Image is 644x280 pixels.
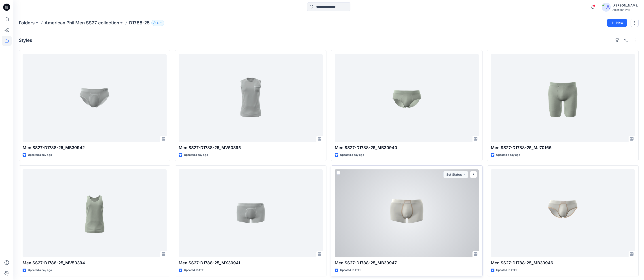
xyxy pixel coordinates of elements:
[23,169,167,257] a: Men SS27-D1788-25_MV50394
[157,20,159,25] p: 5
[607,19,627,27] button: New
[23,145,167,151] p: Men SS27-D1788-25_MB30942
[491,260,635,266] p: Men SS27-D1788-25_MB30946
[335,54,479,142] a: Men SS27-D1788-25_MB30940
[491,54,635,142] a: Men SS27-D1788-25_MJ70166
[179,54,323,142] a: Men SS27-D1788-25_MV50395
[496,153,520,157] p: Updated a day ago
[335,145,479,151] p: Men SS27-D1788-25_MB30940
[44,20,119,26] a: American Phil Men SS27 collection
[602,3,611,12] img: avatar
[28,268,52,273] p: Updated a day ago
[19,38,32,43] h4: Styles
[335,169,479,257] a: Men SS27-D1788-25_MB30947
[19,20,35,26] a: Folders
[28,153,52,157] p: Updated a day ago
[151,20,164,26] button: 5
[491,145,635,151] p: Men SS27-D1788-25_MJ70166
[335,260,479,266] p: Men SS27-D1788-25_MB30947
[23,260,167,266] p: Men SS27-D1788-25_MV50394
[184,153,208,157] p: Updated a day ago
[179,145,323,151] p: Men SS27-D1788-25_MV50395
[491,169,635,257] a: Men SS27-D1788-25_MB30946
[179,169,323,257] a: Men SS27-D1788-25_MX30941
[184,268,204,273] p: Updated [DATE]
[179,260,323,266] p: Men SS27-D1788-25_MX30941
[129,20,150,26] p: D1788-25
[612,3,638,8] div: [PERSON_NAME]
[340,268,360,273] p: Updated [DATE]
[612,8,638,11] div: American Phil
[496,268,517,273] p: Updated [DATE]
[340,153,364,157] p: Updated a day ago
[23,54,167,142] a: Men SS27-D1788-25_MB30942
